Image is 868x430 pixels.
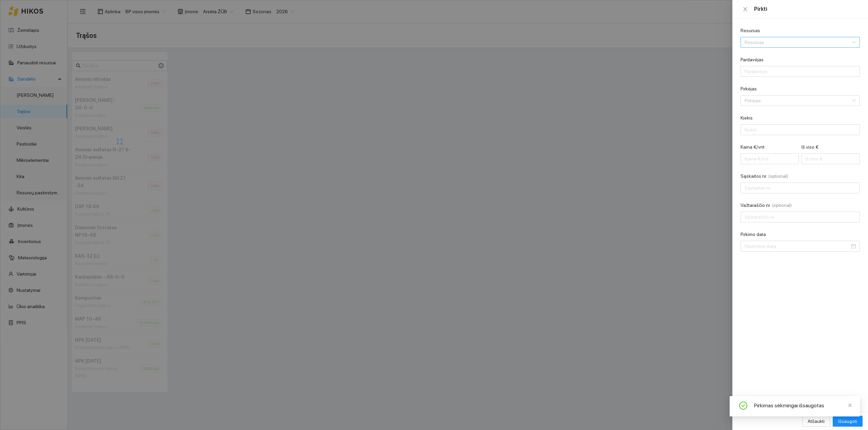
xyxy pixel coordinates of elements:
[741,85,757,92] label: Pirkėjas
[768,173,788,180] span: (optional)
[754,402,852,410] div: Pirkimas sėkmingai išsaugotas
[741,202,792,209] label: Važtaraščio nr.
[772,202,792,209] span: (optional)
[741,66,860,77] input: Pardavėjas
[754,5,860,13] div: Pirkti
[743,6,748,12] span: close
[745,37,851,47] input: Resursas
[802,144,818,151] label: Iš viso €
[802,153,860,164] input: Iš viso €
[741,231,766,238] label: Pirkimo data
[741,27,760,34] label: Resursas
[741,56,764,63] label: Pardavėjas
[741,212,860,222] input: Važtaraščio nr.
[741,114,753,122] label: Kiekis
[739,402,747,411] span: check-circle
[745,242,850,250] input: Pirkimo data
[745,95,851,106] input: Pirkėjas
[741,153,799,164] input: Kaina €/vnt
[741,124,860,135] input: Kiekis
[741,6,750,13] button: Close
[741,144,765,151] label: Kaina €/vnt
[848,403,852,408] span: close
[741,182,860,193] input: Sąskaitos nr.
[741,173,788,180] label: Sąskaitos nr.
